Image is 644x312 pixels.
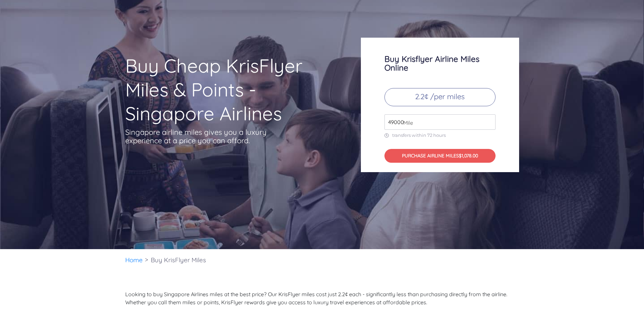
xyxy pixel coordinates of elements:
[125,290,519,306] p: Looking to buy Singapore Airlines miles at the best price? Our KrisFlyer miles cost just 2.2¢ eac...
[384,88,496,106] p: 2.2¢ /per miles
[400,119,413,127] span: Mile
[125,54,335,125] h1: Buy Cheap KrisFlyer Miles & Points - Singapore Airlines
[384,149,496,163] button: PURCHASE AIRLINE MILES$1,078.00
[384,54,496,72] h3: Buy Krisflyer Airline Miles Online
[459,153,478,159] span: $1,078.00
[147,249,209,271] li: Buy KrisFlyer Miles
[125,128,277,145] p: Singapore airline miles gives you a luxury experience at a price you can afford.
[384,132,496,138] p: transfers within 72 hours
[125,256,143,264] a: Home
